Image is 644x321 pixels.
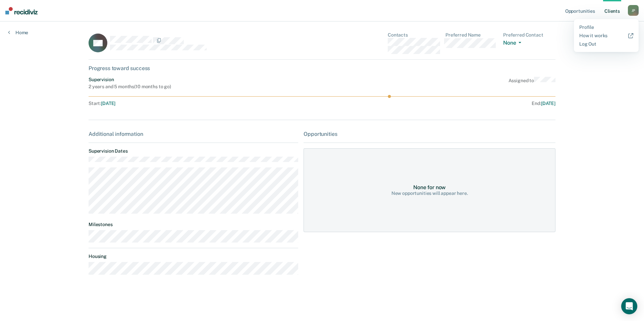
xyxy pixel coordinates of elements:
[508,77,555,90] div: Assigned to
[621,298,637,314] div: Open Intercom Messenger
[8,30,28,36] a: Home
[445,32,498,38] dt: Preferred Name
[413,184,446,191] div: None for now
[89,148,298,154] dt: Supervision Dates
[89,77,171,83] div: Supervision
[579,41,633,47] a: Log Out
[89,101,322,106] div: Start :
[579,24,633,30] a: Profile
[579,33,633,39] a: How it works
[325,101,555,106] div: End :
[89,254,298,259] dt: Housing
[541,101,555,106] span: [DATE]
[89,222,298,227] dt: Milestones
[89,84,171,90] div: 2 years and 5 months ( 10 months to go )
[89,65,555,71] div: Progress toward success
[101,101,115,106] span: [DATE]
[89,131,298,137] div: Additional information
[628,5,639,16] div: J P
[503,32,555,38] dt: Preferred Contact
[391,191,468,196] div: New opportunities will appear here.
[628,5,639,16] button: JP
[304,131,555,137] div: Opportunities
[388,32,440,38] dt: Contacts
[5,7,38,14] img: Recidiviz
[503,40,524,47] button: None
